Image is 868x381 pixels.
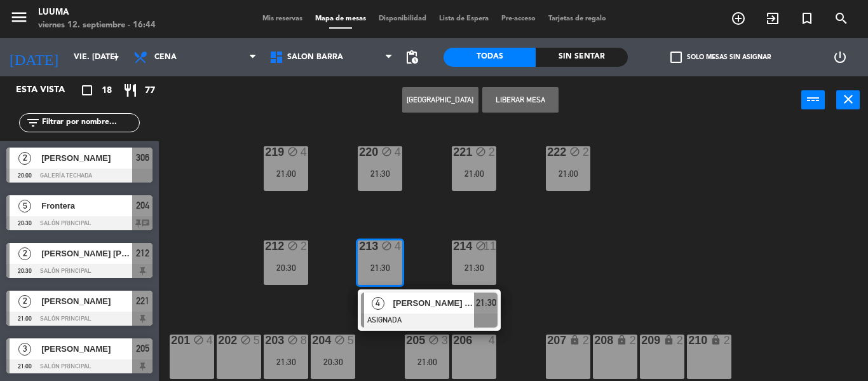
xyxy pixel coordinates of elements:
[264,357,308,366] div: 21:30
[256,15,309,22] span: Mis reservas
[10,8,29,31] button: menu
[358,169,402,178] div: 21:30
[136,293,149,308] span: 221
[583,146,590,158] div: 2
[207,335,214,346] div: 4
[765,11,780,26] i: exit_to_app
[569,335,580,345] i: lock
[287,335,298,345] i: block
[41,247,132,260] span: [PERSON_NAME] [PERSON_NAME]
[154,53,177,62] span: Cena
[630,335,637,346] div: 2
[41,116,139,130] input: Filtrar por nombre...
[218,335,219,346] div: 202
[476,295,496,310] span: 21:30
[482,87,559,113] button: Liberar Mesa
[358,263,402,272] div: 21:30
[359,146,360,158] div: 220
[536,48,628,67] div: Sin sentar
[616,335,627,345] i: lock
[136,198,149,213] span: 204
[381,240,392,251] i: block
[832,50,848,65] i: power_settings_new
[38,19,156,32] div: viernes 12. septiembre - 16:44
[670,52,682,63] span: check_box_outline_blank
[18,200,31,212] span: 5
[359,240,360,252] div: 213
[41,151,132,165] span: [PERSON_NAME]
[301,335,308,346] div: 8
[136,150,149,165] span: 306
[836,90,860,109] button: close
[799,11,815,26] i: turned_in_not
[404,50,419,65] span: pending_actions
[433,15,495,22] span: Lista de Espera
[489,335,496,346] div: 4
[171,335,172,346] div: 201
[6,83,92,98] div: Esta vista
[348,335,355,346] div: 5
[452,263,496,272] div: 21:30
[724,335,731,346] div: 2
[265,240,266,252] div: 212
[677,335,684,346] div: 2
[265,335,266,346] div: 203
[834,11,849,26] i: search
[806,92,821,107] i: power_input
[287,53,343,62] span: Salon Barra
[569,146,580,157] i: block
[428,335,439,345] i: block
[475,240,486,251] i: block
[547,335,548,346] div: 207
[393,296,474,310] span: [PERSON_NAME] [PERSON_NAME]
[41,199,132,212] span: Frontera
[301,146,308,158] div: 4
[395,240,402,252] div: 4
[38,6,156,19] div: Luuma
[731,11,746,26] i: add_circle_outline
[372,15,433,22] span: Disponibilidad
[136,246,149,261] span: 212
[710,335,721,345] i: lock
[334,335,345,345] i: block
[546,169,590,178] div: 21:00
[264,263,308,272] div: 20:30
[312,335,313,346] div: 204
[311,357,355,366] div: 20:30
[193,335,204,345] i: block
[301,240,308,252] div: 2
[264,169,308,178] div: 21:00
[372,297,384,310] span: 4
[287,146,298,157] i: block
[663,335,674,345] i: lock
[841,92,856,107] i: close
[25,115,41,130] i: filter_list
[670,52,771,63] label: Solo mesas sin asignar
[405,357,449,366] div: 21:00
[41,342,132,356] span: [PERSON_NAME]
[18,343,31,356] span: 3
[453,146,454,158] div: 221
[395,146,402,158] div: 4
[123,83,138,98] i: restaurant
[444,48,536,67] div: Todas
[10,8,29,27] i: menu
[18,295,31,308] span: 2
[641,335,642,346] div: 209
[145,83,155,98] span: 77
[442,335,449,346] div: 3
[18,247,31,260] span: 2
[475,146,486,157] i: block
[240,335,251,345] i: block
[309,15,372,22] span: Mapa de mesas
[452,169,496,178] div: 21:00
[542,15,613,22] span: Tarjetas de regalo
[583,335,590,346] div: 2
[489,146,496,158] div: 2
[801,90,825,109] button: power_input
[79,83,95,98] i: crop_square
[102,83,112,98] span: 18
[287,240,298,251] i: block
[265,146,266,158] div: 219
[136,341,149,356] span: 205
